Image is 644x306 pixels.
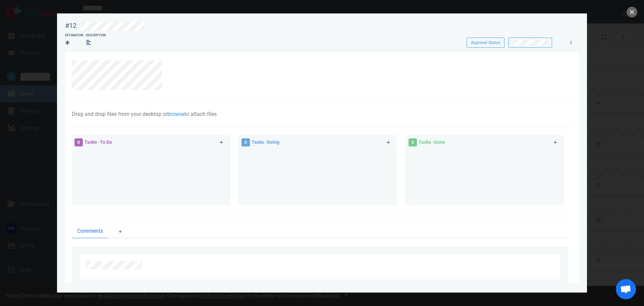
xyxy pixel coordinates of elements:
div: #12 [65,21,76,30]
span: 0 [74,138,83,146]
button: close [627,7,637,17]
span: Tasks - Done [419,139,445,145]
button: Approval Status [467,38,504,48]
div: Open de chat [616,279,636,299]
a: browse [167,111,184,117]
span: to attach files [184,111,217,117]
span: Tasks - Doing [252,139,279,145]
span: 0 [241,138,250,146]
span: Drag and drop files from your desktop or [72,111,167,117]
span: 0 [409,138,417,146]
span: Comments [77,227,103,235]
div: Description [86,33,106,38]
div: Estimation [65,33,83,38]
span: Tasks - To Do [85,139,112,145]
